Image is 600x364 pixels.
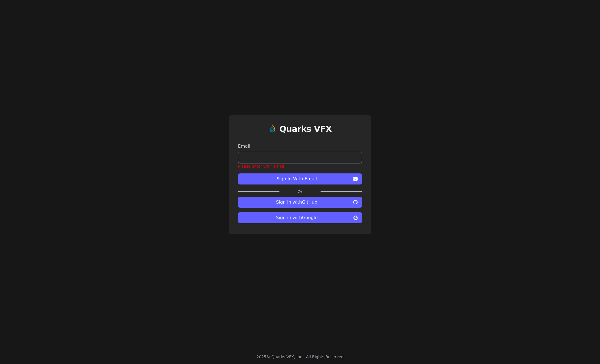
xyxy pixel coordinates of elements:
h1: Quarks VFX [279,124,332,134]
a: Quarks VFX [279,124,332,139]
div: 2025 © Quarks VFX, Inc - All Rights Reserved [257,354,344,360]
button: Sign in withGoogle [238,212,362,223]
button: Sign In With Email [238,173,362,184]
span: Sign In With Email [242,176,351,182]
label: Email [238,143,362,150]
label: Or [280,189,320,194]
button: Sign in withGitHub [238,197,362,208]
span: Sign in with GitHub [242,199,351,206]
span: Sign in with Google [242,214,351,221]
div: Please enter your email [238,163,362,169]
